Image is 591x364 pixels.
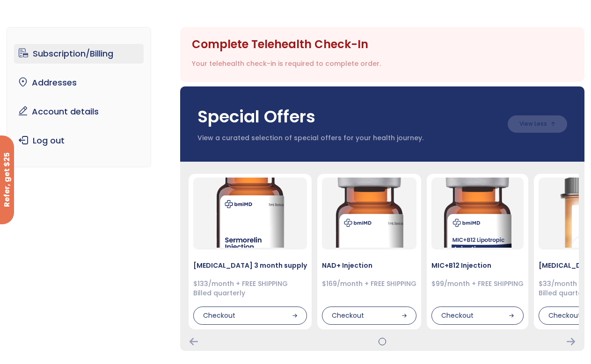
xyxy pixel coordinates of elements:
[193,307,307,325] div: Checkout
[14,73,144,93] a: Addresses
[322,307,416,325] div: Checkout
[190,338,198,345] div: Previous Card
[192,57,381,70] div: Your telehealth check-in is required to complete order.
[197,105,498,128] h3: Special Offers
[334,178,404,248] img: NAD Injection
[567,338,575,345] div: Next Card
[431,279,524,289] div: $99/month + FREE SHIPPING
[193,261,307,270] h4: [MEDICAL_DATA] 3 month supply
[322,261,416,270] h4: NAD+ Injection
[431,261,524,270] h4: MIC+B12 Injection
[14,44,144,64] a: Subscription/Billing
[431,307,524,325] div: Checkout
[193,279,307,298] div: $133/month + FREE SHIPPING Billed quarterly
[14,102,144,121] a: Account details
[322,279,416,289] div: $169/month + FREE SHIPPING
[14,131,144,150] a: Log out
[197,134,498,143] p: View a curated selection of special offers for your health journey.
[7,27,151,167] nav: Account pages
[192,39,381,50] div: Complete Telehealth Check-In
